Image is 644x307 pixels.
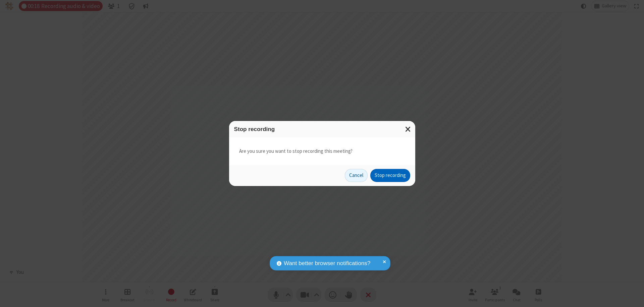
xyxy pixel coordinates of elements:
button: Cancel [345,169,368,182]
div: Are you sure you want to stop recording this meeting? [229,137,415,165]
button: Stop recording [370,169,410,182]
span: Want better browser notifications? [284,259,370,268]
button: Close modal [401,121,415,137]
h3: Stop recording [234,126,410,132]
